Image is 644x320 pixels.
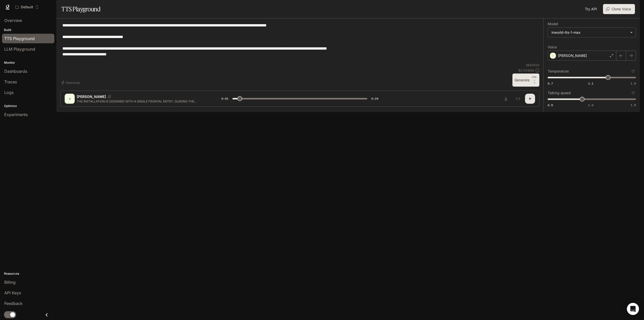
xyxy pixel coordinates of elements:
[631,81,636,86] span: 1.5
[221,96,228,101] span: 0:01
[61,4,100,14] h1: TTS Playground
[77,99,209,103] p: THE INSTALLATION IS DESIGNED WITH A SINGLE FRONTAL ENTRY, GUIDING THE VISITOR’S LINE OF SIGHT DIR...
[558,53,587,58] p: [PERSON_NAME]
[21,5,33,9] p: Default
[60,79,82,87] button: Shortcuts
[630,90,636,96] button: Reset to default
[106,95,113,98] button: Copy Voice ID
[548,28,636,37] div: inworld-tts-1-max
[513,94,523,104] button: Inspect
[526,63,539,67] p: 383 / 1000
[627,303,639,315] div: Open Intercom Messenger
[588,81,593,86] span: 1.1
[13,2,41,12] button: Open workspace menu
[548,103,553,107] span: 0.5
[77,94,106,99] p: [PERSON_NAME]
[548,22,558,26] p: Model
[371,96,378,101] span: 0:24
[532,76,537,82] p: CTRL +
[548,45,557,49] p: Voice
[603,4,635,14] button: Clone Voice
[548,81,553,86] span: 0.7
[631,103,636,107] span: 1.5
[583,4,599,14] a: Try API
[551,30,628,35] div: inworld-tts-1-max
[548,69,569,73] p: Temperature
[630,68,636,74] button: Reset to default
[588,103,593,107] span: 1.0
[66,95,74,103] div: A
[548,91,571,95] p: Talking speed
[501,94,511,104] button: Download audio
[532,76,537,85] p: ⏎
[512,74,539,87] button: GenerateCTRL +⏎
